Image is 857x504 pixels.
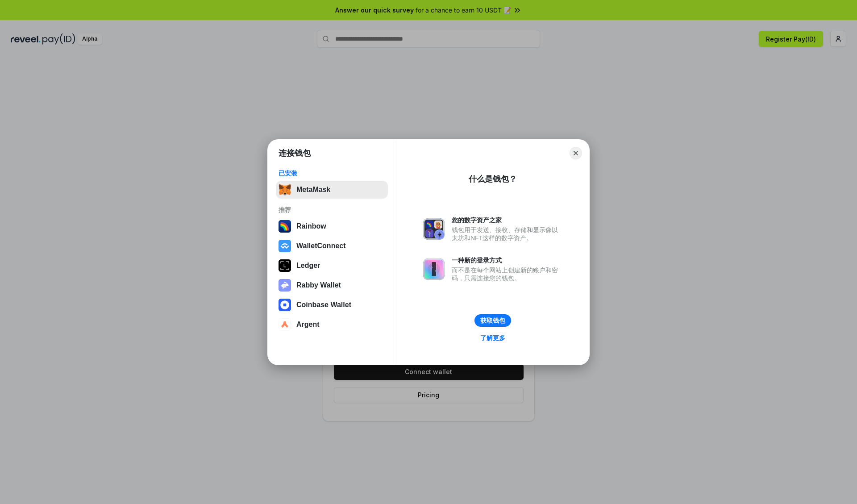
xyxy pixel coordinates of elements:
[279,318,291,331] img: svg+xml,%3Csvg%20width%3D%2228%22%20height%3D%2228%22%20viewBox%3D%220%200%2028%2028%22%20fill%3D...
[452,216,562,224] div: 您的数字资产之家
[276,276,388,294] button: Rabby Wallet
[423,218,445,240] img: svg+xml,%3Csvg%20xmlns%3D%22http%3A%2F%2Fwww.w3.org%2F2000%2Fsvg%22%20fill%3D%22none%22%20viewBox...
[296,186,330,194] div: MetaMask
[296,321,320,329] div: Argent
[452,256,562,264] div: 一种新的登录方式
[570,147,582,159] button: Close
[276,181,388,199] button: MetaMask
[475,332,511,344] a: 了解更多
[279,220,291,233] img: svg+xml,%3Csvg%20width%3D%22120%22%20height%3D%22120%22%20viewBox%3D%220%200%20120%20120%22%20fil...
[279,240,291,252] img: svg+xml,%3Csvg%20width%3D%2228%22%20height%3D%2228%22%20viewBox%3D%220%200%2028%2028%22%20fill%3D...
[480,317,505,325] div: 获取钱包
[452,266,562,282] div: 而不是在每个网站上创建新的账户和密码，只需连接您的钱包。
[469,174,517,184] div: 什么是钱包？
[279,183,291,196] img: svg+xml,%3Csvg%20fill%3D%22none%22%20height%3D%2233%22%20viewBox%3D%220%200%2035%2033%22%20width%...
[276,237,388,255] button: WalletConnect
[276,316,388,333] button: Argent
[296,301,351,309] div: Coinbase Wallet
[296,222,326,230] div: Rainbow
[276,217,388,235] button: Rainbow
[474,314,511,327] button: 获取钱包
[279,206,385,214] div: 推荐
[276,296,388,314] button: Coinbase Wallet
[279,259,291,272] img: svg+xml,%3Csvg%20xmlns%3D%22http%3A%2F%2Fwww.w3.org%2F2000%2Fsvg%22%20width%3D%2228%22%20height%3...
[296,281,341,289] div: Rabby Wallet
[279,299,291,311] img: svg+xml,%3Csvg%20width%3D%2228%22%20height%3D%2228%22%20viewBox%3D%220%200%2028%2028%22%20fill%3D...
[452,226,562,242] div: 钱包用于发送、接收、存储和显示像以太坊和NFT这样的数字资产。
[423,258,445,280] img: svg+xml,%3Csvg%20xmlns%3D%22http%3A%2F%2Fwww.w3.org%2F2000%2Fsvg%22%20fill%3D%22none%22%20viewBox...
[276,257,388,275] button: Ledger
[480,334,505,342] div: 了解更多
[296,242,346,250] div: WalletConnect
[279,148,311,158] h1: 连接钱包
[296,262,320,270] div: Ledger
[279,169,385,177] div: 已安装
[279,279,291,292] img: svg+xml,%3Csvg%20xmlns%3D%22http%3A%2F%2Fwww.w3.org%2F2000%2Fsvg%22%20fill%3D%22none%22%20viewBox...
